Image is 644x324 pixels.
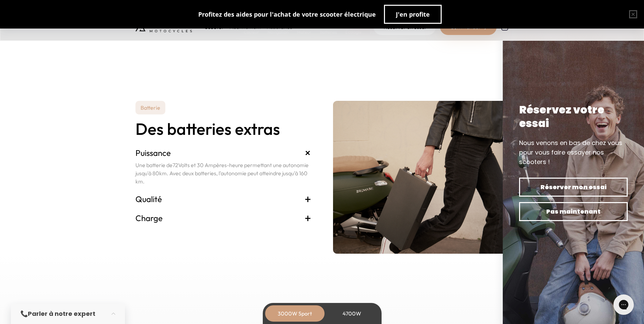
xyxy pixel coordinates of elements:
[610,292,637,317] iframe: Gorgias live chat messenger
[135,147,311,158] h3: Puissance
[305,213,311,223] span: +
[268,305,322,322] div: 3000W Sport
[172,162,178,168] span: 72
[135,161,311,185] p: Une batterie de Volts et 30 Ampères-heure permettant une autonomie jusqu'à 80km. Avec deux batter...
[305,194,311,204] span: +
[135,120,311,138] h2: Des batteries extras
[333,101,509,254] img: brumaire-batteries.png
[325,305,379,322] div: 4700W
[135,194,311,204] h3: Qualité
[135,213,311,223] h3: Charge
[135,101,165,114] p: Batterie
[301,147,314,159] span: +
